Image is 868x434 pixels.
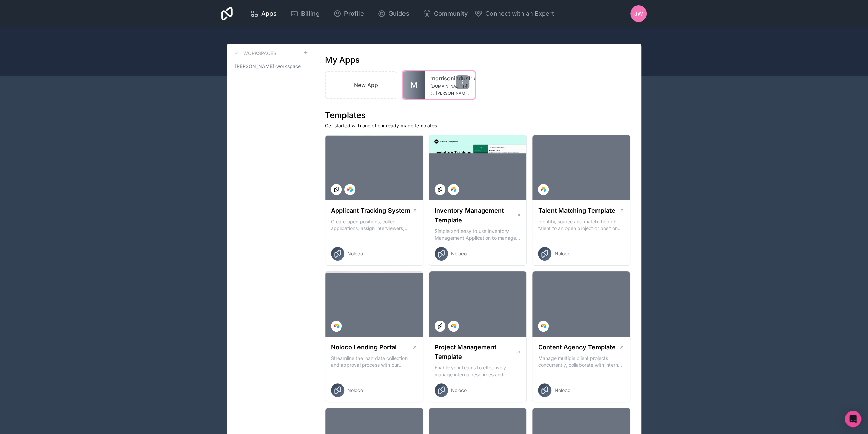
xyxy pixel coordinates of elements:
[347,387,363,394] span: Noloco
[328,6,369,21] a: Profile
[538,218,624,232] p: Identify, source and match the right talent to an open project or position with our Talent Matchi...
[344,9,364,18] span: Profile
[435,228,521,241] p: Simple and easy to use Inventory Management Application to manage your stock, orders and Manufact...
[331,342,397,352] h1: Noloco Lending Portal
[430,74,469,82] a: morrisonindustries
[430,84,460,89] span: [DOMAIN_NAME]
[435,342,516,362] h1: Project Management Template
[634,10,643,18] span: JW
[410,80,418,90] span: M
[435,364,521,378] p: Enable your teams to effectively manage internal resources and execute client projects on time.
[554,250,570,257] span: Noloco
[554,387,570,394] span: Noloco
[403,71,425,99] a: M
[538,355,624,368] p: Manage multiple client projects concurrently, collaborate with internal and external stakeholders...
[285,6,325,21] a: Billing
[436,90,469,96] span: [PERSON_NAME][EMAIL_ADDRESS][PERSON_NAME][DOMAIN_NAME]
[417,6,473,21] a: Community
[372,6,415,21] a: Guides
[245,6,282,21] a: Apps
[451,187,456,192] img: Airtable Logo
[243,50,276,57] h3: Workspaces
[451,323,456,329] img: Airtable Logo
[541,187,546,192] img: Airtable Logo
[435,206,516,225] h1: Inventory Management Template
[301,9,320,18] span: Billing
[845,411,861,427] div: Open Intercom Messenger
[325,110,630,121] h1: Templates
[331,218,417,232] p: Create open positions, collect applications, assign interviewers, centralise candidate feedback a...
[388,9,409,18] span: Guides
[331,355,417,368] p: Streamline the loan data collection and approval process with our Lending Portal template.
[347,187,353,192] img: Airtable Logo
[325,71,397,99] a: New App
[334,323,339,329] img: Airtable Logo
[232,60,308,72] a: [PERSON_NAME]-workspace
[538,342,615,352] h1: Content Agency Template
[485,9,554,18] span: Connect with an Expert
[434,9,468,18] span: Community
[325,55,360,66] h1: My Apps
[430,84,469,89] a: [DOMAIN_NAME]
[451,387,467,394] span: Noloco
[235,63,301,70] span: [PERSON_NAME]-workspace
[325,122,630,129] p: Get started with one of our ready-made templates
[538,206,615,215] h1: Talent Matching Template
[541,323,546,329] img: Airtable Logo
[331,206,410,215] h1: Applicant Tracking System
[261,9,277,18] span: Apps
[451,250,467,257] span: Noloco
[347,250,363,257] span: Noloco
[232,49,276,57] a: Workspaces
[474,9,554,18] button: Connect with an Expert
